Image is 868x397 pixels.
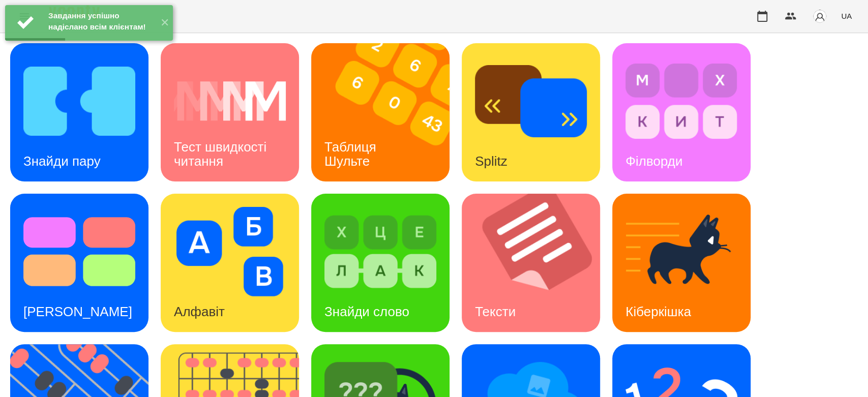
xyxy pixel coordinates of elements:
button: UA [837,7,856,25]
img: Тест швидкості читання [174,56,286,146]
a: Тест швидкості читанняТест швидкості читання [161,43,299,181]
h3: [PERSON_NAME] [23,304,132,319]
img: Алфавіт [174,207,286,296]
img: Splitz [475,56,587,146]
span: UA [841,11,852,21]
h3: Алфавіт [174,304,225,319]
img: Таблиця Шульте [311,43,462,181]
img: Знайди пару [23,56,135,146]
a: КіберкішкаКіберкішка [612,194,751,332]
h3: Splitz [475,154,507,169]
img: Філворди [625,56,737,146]
a: Тест Струпа[PERSON_NAME] [10,194,148,332]
h3: Таблиця Шульте [324,139,380,168]
h3: Тест швидкості читання [174,139,270,168]
h3: Тексти [475,304,516,319]
a: ФілвордиФілворди [612,43,751,181]
h3: Кіберкішка [625,304,691,319]
h3: Знайди пару [23,154,101,169]
img: Знайди слово [324,207,436,296]
a: SplitzSplitz [462,43,600,181]
a: ТекстиТексти [462,194,600,332]
img: Кіберкішка [625,207,737,296]
h3: Знайди слово [324,304,409,319]
h3: Філворди [625,154,682,169]
img: Тест Струпа [23,207,135,296]
a: Таблиця ШультеТаблиця Шульте [311,43,450,181]
img: avatar_s.png [813,9,827,23]
div: Завдання успішно надіслано всім клієнтам! [48,10,153,33]
a: АлфавітАлфавіт [161,194,299,332]
a: Знайди словоЗнайди слово [311,194,450,332]
a: Знайди паруЗнайди пару [10,43,148,181]
img: Тексти [462,194,613,332]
